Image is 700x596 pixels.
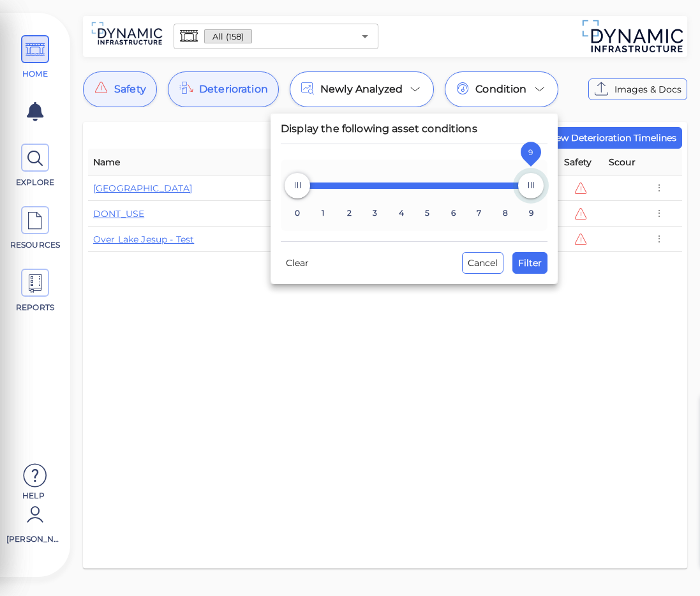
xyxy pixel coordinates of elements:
[529,208,533,218] span: 9
[373,208,377,218] span: 3
[295,208,300,218] span: 0
[425,208,429,218] span: 5
[477,208,481,218] span: 7
[646,539,690,586] iframe: Chat
[347,208,352,218] span: 2
[286,255,309,271] span: Clear
[529,147,533,156] span: 9
[281,114,547,144] div: Display the following asset conditions
[281,253,314,273] button: Clear
[451,208,456,218] span: 6
[468,255,498,271] span: Cancel
[503,208,508,218] span: 8
[322,208,324,218] span: 1
[518,255,542,271] span: Filter
[399,208,404,218] span: 4
[512,252,547,274] button: Filter
[462,252,503,274] button: Cancel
